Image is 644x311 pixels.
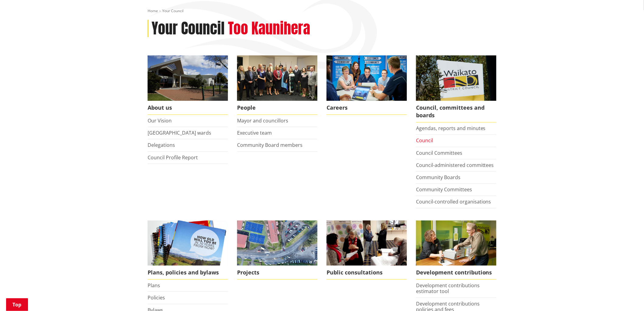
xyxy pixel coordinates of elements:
[416,266,496,280] span: Development contributions
[237,266,317,280] span: Projects
[148,9,496,14] nav: breadcrumb
[416,174,460,181] a: Community Boards
[237,142,303,148] a: Community Board members
[416,125,486,132] a: Agendas, reports and minutes
[148,221,228,280] a: We produce a number of plans, policies and bylaws including the Long Term Plan Plans, policies an...
[148,55,228,115] a: WDC Building 0015 About us
[228,20,310,37] h2: Too Kaunihera
[416,282,480,295] a: Development contributions estimator tool
[237,117,288,124] a: Mayor and councillors
[237,221,317,280] a: Projects
[327,55,407,101] img: Office staff in meeting - Career page
[237,55,317,101] img: 2022 Council
[152,20,225,37] h1: Your Council
[327,266,407,280] span: Public consultations
[416,162,494,168] a: Council-administered committees
[6,298,28,311] a: Top
[327,55,407,115] a: Careers
[148,266,228,280] span: Plans, policies and bylaws
[148,221,228,266] img: Long Term Plan
[416,55,496,101] img: Waikato-District-Council-sign
[148,282,160,289] a: Plans
[416,198,491,205] a: Council-controlled organisations
[148,101,228,115] span: About us
[237,129,272,136] a: Executive team
[416,101,496,122] span: Council, committees and boards
[616,285,638,307] iframe: Messenger Launcher
[148,55,228,101] img: WDC Building 0015
[148,8,158,13] a: Home
[148,294,165,301] a: Policies
[416,221,496,266] img: Fees
[237,221,317,266] img: DJI_0336
[148,117,172,124] a: Our Vision
[237,55,317,115] a: 2022 Council People
[148,129,211,136] a: [GEOGRAPHIC_DATA] wards
[327,221,407,280] a: public-consultations Public consultations
[327,101,407,115] span: Careers
[148,142,175,148] a: Delegations
[148,154,198,161] a: Council Profile Report
[237,101,317,115] span: People
[416,186,472,193] a: Community Committees
[416,137,433,144] a: Council
[162,8,184,13] span: Your Council
[416,150,462,156] a: Council Committees
[416,55,496,122] a: Waikato-District-Council-sign Council, committees and boards
[327,221,407,266] img: public-consultations
[416,221,496,280] a: FInd out more about fees and fines here Development contributions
